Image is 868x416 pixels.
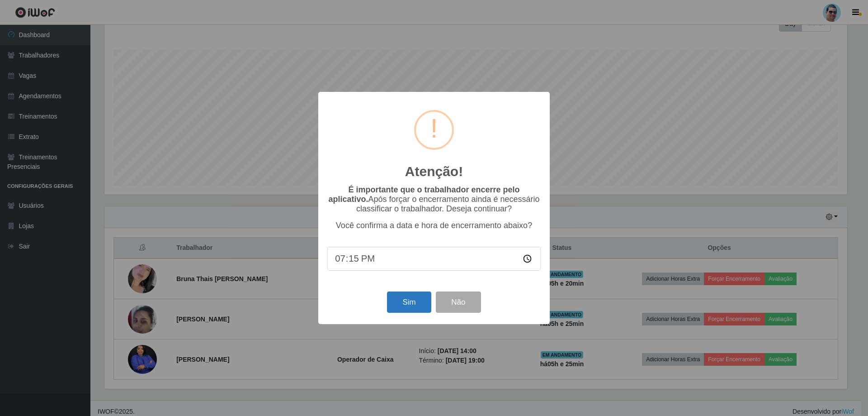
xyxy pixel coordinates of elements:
h2: Atenção! [405,163,463,180]
p: Você confirma a data e hora de encerramento abaixo? [327,221,541,230]
p: Após forçar o encerramento ainda é necessário classificar o trabalhador. Deseja continuar? [327,185,541,214]
b: É importante que o trabalhador encerre pelo aplicativo. [328,185,519,204]
button: Sim [387,292,431,313]
button: Não [436,292,481,313]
